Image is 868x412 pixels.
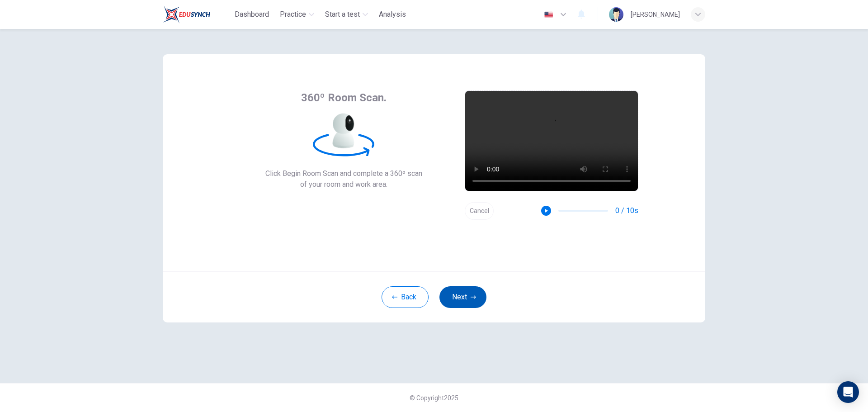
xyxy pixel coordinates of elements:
[631,9,680,20] div: [PERSON_NAME]
[379,9,406,20] span: Analysis
[543,11,554,18] img: en
[410,394,458,402] span: © Copyright 2025
[265,168,422,179] span: Click Begin Room Scan and complete a 360º scan
[163,5,231,24] a: Train Test logo
[235,9,269,20] span: Dashboard
[325,9,360,20] span: Start a test
[231,6,273,23] button: Dashboard
[265,179,422,190] span: of your room and work area.
[439,286,486,308] button: Next
[301,90,387,105] span: 360º Room Scan.
[609,7,623,22] img: Profile picture
[837,381,859,403] div: Open Intercom Messenger
[382,286,429,308] button: Back
[163,5,210,24] img: Train Test logo
[375,6,410,23] button: Analysis
[276,6,318,23] button: Practice
[615,205,638,216] span: 0 / 10s
[465,202,494,220] button: Cancel
[280,9,306,20] span: Practice
[321,6,372,23] button: Start a test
